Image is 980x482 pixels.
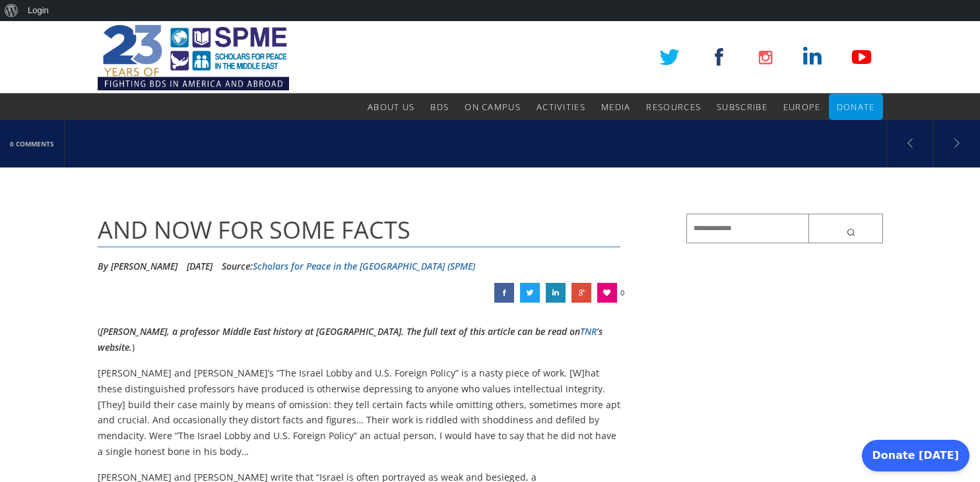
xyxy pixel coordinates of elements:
[717,101,768,113] span: Subscribe
[465,94,521,120] a: On Campus
[494,283,514,303] a: AND NOW FOR SOME FACTS
[98,256,178,276] li: By [PERSON_NAME]
[646,94,701,120] a: Resources
[783,94,821,120] a: Europe
[546,283,566,303] a: AND NOW FOR SOME FACTS
[646,101,701,113] span: Resources
[837,101,875,113] span: Donate
[620,283,624,303] span: 0
[837,94,875,120] a: Donate
[98,325,603,353] em: [PERSON_NAME], a professor Middle East history at [GEOGRAPHIC_DATA]. The full text of this articl...
[98,365,621,460] p: [PERSON_NAME] and [PERSON_NAME]’s “The Israel Lobby and U.S. Foreign Policy” is a nasty piece of ...
[465,101,521,113] span: On Campus
[601,101,631,113] span: Media
[572,283,591,303] a: AND NOW FOR SOME FACTS
[187,256,212,276] li: [DATE]
[601,94,631,120] a: Media
[368,101,414,113] span: About Us
[430,94,449,120] a: BDS
[537,101,585,113] span: Activities
[98,21,289,94] img: SPME
[98,324,621,355] p: ( )
[222,256,475,276] div: Source:
[580,325,597,338] a: TNR
[520,283,540,303] a: AND NOW FOR SOME FACTS
[430,101,449,113] span: BDS
[368,94,414,120] a: About Us
[253,260,475,272] a: Scholars for Peace in the [GEOGRAPHIC_DATA] (SPME)
[717,94,768,120] a: Subscribe
[783,101,821,113] span: Europe
[98,214,410,246] span: AND NOW FOR SOME FACTS
[537,94,585,120] a: Activities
